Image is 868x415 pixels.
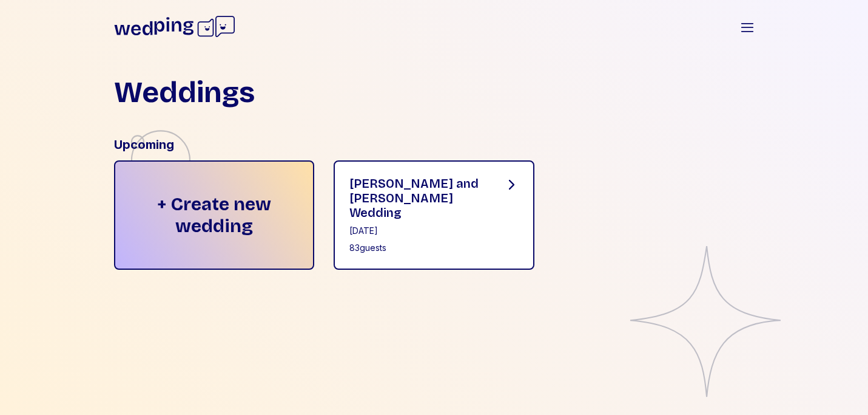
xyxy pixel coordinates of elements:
div: [PERSON_NAME] and [PERSON_NAME] Wedding [349,176,485,220]
div: Upcoming [114,136,755,153]
div: 83 guests [349,242,485,254]
h1: Weddings [114,78,255,107]
div: [DATE] [349,225,485,237]
div: + Create new wedding [114,160,315,270]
